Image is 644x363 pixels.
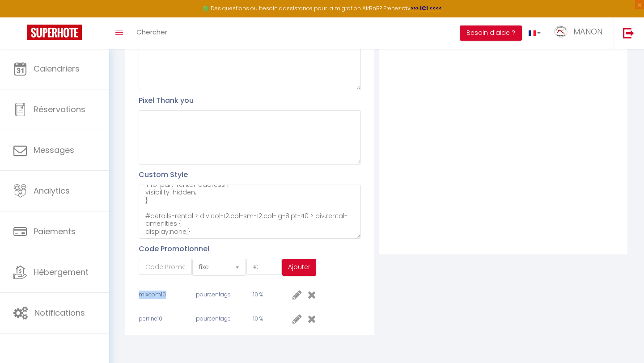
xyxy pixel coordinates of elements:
[573,26,602,37] span: MANON
[130,17,174,49] a: Chercher
[246,259,282,275] input: €
[554,25,568,38] img: ...
[27,25,82,40] img: Super Booking
[623,27,634,38] img: logout
[25,14,44,21] div: v 4.0.25
[102,52,109,59] img: tab_keywords_by_traffic_grey.svg
[139,315,162,322] span: perrine10
[23,23,101,30] div: Domaine: [DOMAIN_NAME]
[139,169,360,180] p: Custom Style
[282,259,316,276] button: Ajouter
[460,25,522,41] button: Besoin d'aide ?
[139,259,192,275] input: Code Promotionnel
[139,243,316,254] p: Code Promotionnel
[253,291,263,298] span: 10 %
[46,53,69,59] div: Domaine
[34,266,89,278] span: Hébergement
[139,95,360,106] p: Pixel Thank you
[36,52,43,59] img: tab_domain_overview_orange.svg
[253,315,263,322] span: 10 %
[136,27,167,37] span: Chercher
[34,226,76,237] span: Paiements
[34,63,80,74] span: Calendriers
[34,144,74,156] span: Messages
[34,185,70,196] span: Analytics
[196,315,231,322] span: pourcentage
[196,291,231,298] span: pourcentage
[547,17,614,49] a: ... MANON
[139,291,166,298] span: mixcom10
[14,23,21,30] img: website_grey.svg
[111,53,137,59] div: Mots-clés
[411,4,442,12] a: >>> ICI <<<<
[34,307,85,318] span: Notifications
[34,104,85,115] span: Réservations
[14,14,21,21] img: logo_orange.svg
